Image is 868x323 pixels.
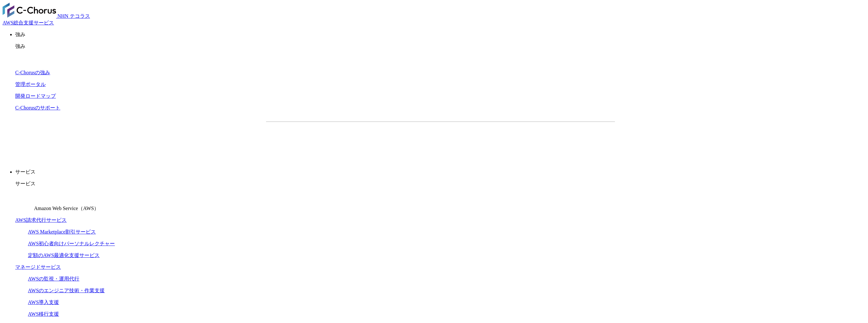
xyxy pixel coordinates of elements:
p: サービス [15,181,865,187]
a: AWS初心者向けパーソナルレクチャー [28,241,115,246]
a: AWSの監視・運用代行 [28,276,79,281]
a: AWS導入支援 [28,300,59,305]
a: AWSのエンジニア技術・作業支援 [28,288,105,293]
a: 資料を請求する [335,132,437,148]
a: AWS総合支援サービス C-Chorus NHN テコラスAWS総合支援サービス [3,13,90,25]
a: AWS請求代行サービス [15,217,67,223]
a: 開発ロードマップ [15,93,56,99]
img: AWS総合支援サービス C-Chorus [3,3,56,18]
a: まずは相談する [444,132,546,148]
a: C-Chorusのサポート [15,105,60,110]
a: 管理ポータル [15,82,46,87]
a: C-Chorusの強み [15,70,50,75]
a: AWS移行支援 [28,311,59,317]
p: 強み [15,31,865,38]
a: マネージドサービス [15,264,61,270]
p: サービス [15,169,865,175]
p: 強み [15,43,865,50]
span: Amazon Web Service（AWS） [34,206,99,211]
a: 定額のAWS最適化支援サービス [28,253,100,258]
a: AWS Marketplace割引サービス [28,229,96,234]
img: Amazon Web Service（AWS） [15,192,33,210]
